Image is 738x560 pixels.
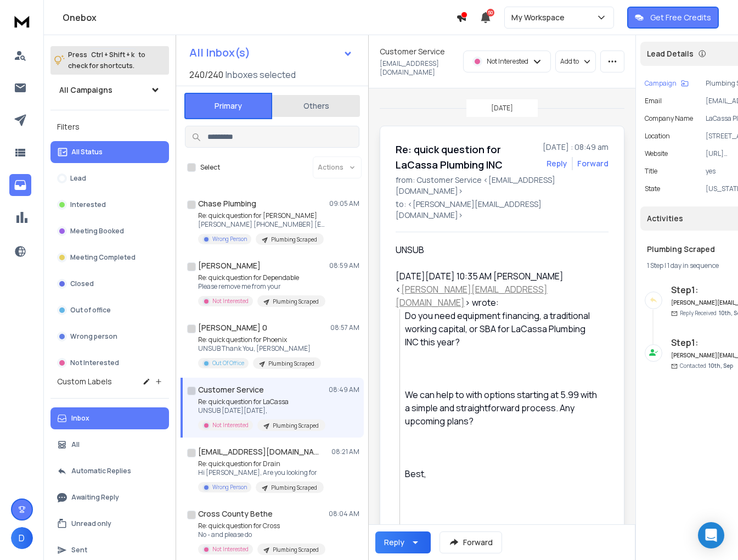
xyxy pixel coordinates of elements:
[650,12,711,23] p: Get Free Credits
[11,11,33,31] img: logo
[11,527,33,549] button: D
[487,9,494,16] span: 50
[627,7,719,29] button: Get Free Credits
[63,11,456,24] h1: Onebox
[511,12,569,23] p: My Workspace
[698,522,724,548] div: Open Intercom Messenger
